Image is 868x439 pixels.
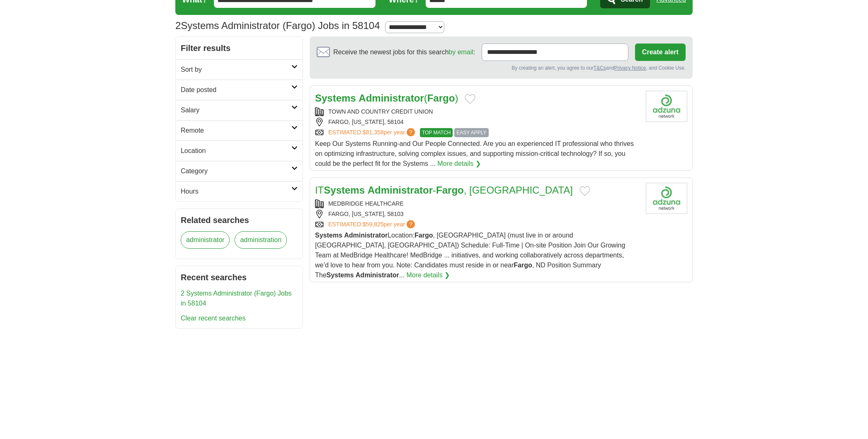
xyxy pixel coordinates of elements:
[175,18,181,33] span: 2
[175,20,380,31] h1: Systems Administrator (Fargo) Jobs in 58104
[436,184,464,196] strong: Fargo
[176,161,303,181] a: Category
[176,100,303,120] a: Salary
[614,65,646,71] a: Privacy Notice
[514,262,532,269] strong: Fargo
[344,232,388,239] strong: Administrator
[437,159,481,169] a: More details ❯
[327,272,354,279] strong: Systems
[356,272,399,279] strong: Administrator
[315,232,625,279] span: Location: , [GEOGRAPHIC_DATA] (must live in or around [GEOGRAPHIC_DATA], [GEOGRAPHIC_DATA]) Sched...
[363,129,384,136] span: $81,358
[407,270,450,280] a: More details ❯
[359,92,424,104] strong: Administrator
[315,210,639,218] div: FARGO, [US_STATE], 58103
[176,141,303,161] a: Location
[317,64,686,72] div: By creating an alert, you agree to our and , and Cookie Use.
[646,91,687,122] img: Company logo
[315,199,639,208] div: MEDBRIDGE HEALTHCARE
[315,107,639,116] div: TOWN AND COUNTRY CREDIT UNION
[415,232,433,239] strong: Fargo
[427,92,455,104] strong: Fargo
[449,49,473,56] a: by email
[176,181,303,201] a: Hours
[407,220,415,228] span: ?
[363,221,384,228] span: $59,825
[176,59,303,80] a: Sort by
[181,65,291,75] h2: Sort by
[181,166,291,176] h2: Category
[181,231,230,249] a: administrator
[635,44,686,61] button: Create alert
[315,92,356,104] strong: Systems
[181,214,298,226] h2: Related searches
[465,94,475,104] button: Add to favorite jobs
[324,184,365,196] strong: Systems
[181,187,291,196] h2: Hours
[328,128,417,137] a: ESTIMATED:$81,358per year?
[579,186,590,196] button: Add to favorite jobs
[181,290,292,307] a: 2 Systems Administrator (Fargo) Jobs in 58104
[176,37,303,59] h2: Filter results
[181,315,246,322] a: Clear recent searches
[315,118,639,126] div: FARGO, [US_STATE], 58104
[407,128,415,136] span: ?
[181,271,298,284] h2: Recent searches
[181,85,291,95] h2: Date posted
[315,184,573,196] a: ITSystems Administrator-Fargo, [GEOGRAPHIC_DATA]
[176,80,303,100] a: Date posted
[181,105,291,115] h2: Salary
[454,128,488,137] span: EASY APPLY
[315,92,458,104] a: Systems Administrator(Fargo)
[333,47,475,57] span: Receive the newest jobs for this search :
[181,126,291,136] h2: Remote
[315,140,634,167] span: Keep Our Systems Running-and Our People Connected. Are you an experienced IT professional who thr...
[420,128,453,137] span: TOP MATCH
[594,65,606,71] a: T&Cs
[235,231,287,249] a: administration
[181,146,291,156] h2: Location
[646,183,687,214] img: Company logo
[368,184,433,196] strong: Administrator
[315,232,342,239] strong: Systems
[176,120,303,141] a: Remote
[328,220,417,229] a: ESTIMATED:$59,825per year?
